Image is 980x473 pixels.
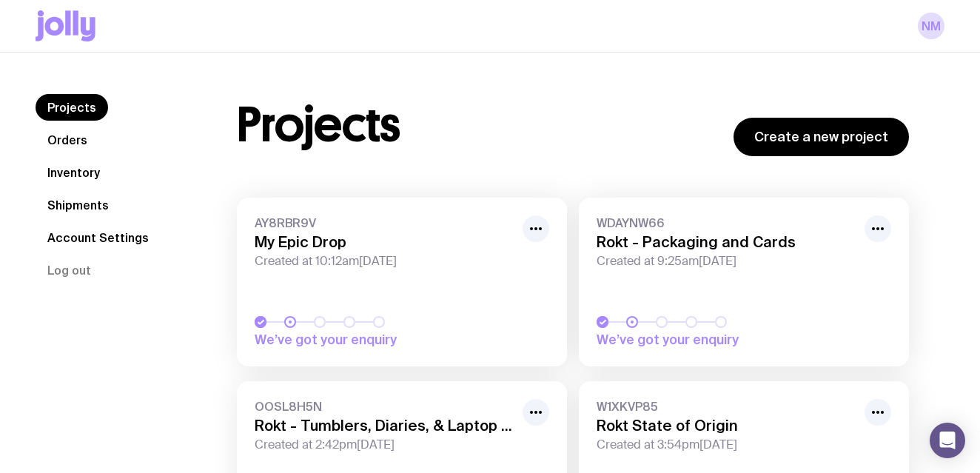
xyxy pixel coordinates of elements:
a: WDAYNW66Rokt - Packaging and CardsCreated at 9:25am[DATE]We’ve got your enquiry [579,198,909,366]
a: Shipments [36,192,121,218]
a: Inventory [36,159,112,186]
h3: Rokt - Packaging and Cards [597,233,856,251]
a: Create a new project [734,118,909,156]
span: Created at 9:25am[DATE] [597,254,856,269]
a: Orders [36,127,99,153]
h3: My Epic Drop [255,233,514,251]
a: Account Settings [36,224,161,251]
a: AY8RBR9VMy Epic DropCreated at 10:12am[DATE]We’ve got your enquiry [237,198,567,366]
span: OOSL8H5N [255,399,514,414]
span: Created at 10:12am[DATE] [255,254,514,269]
span: AY8RBR9V [255,215,514,230]
h3: Rokt State of Origin [597,417,856,435]
h3: Rokt - Tumblers, Diaries, & Laptop Sleeves [255,417,514,435]
h1: Projects [237,101,400,149]
div: Open Intercom Messenger [930,423,965,458]
span: W1XKVP85 [597,399,856,414]
span: Created at 2:42pm[DATE] [255,437,514,452]
button: Log out [36,257,103,284]
a: NM [918,13,944,39]
span: We’ve got your enquiry [597,331,796,349]
a: Projects [36,94,108,121]
span: We’ve got your enquiry [255,331,454,349]
span: Created at 3:54pm[DATE] [597,437,856,452]
span: WDAYNW66 [597,215,856,230]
